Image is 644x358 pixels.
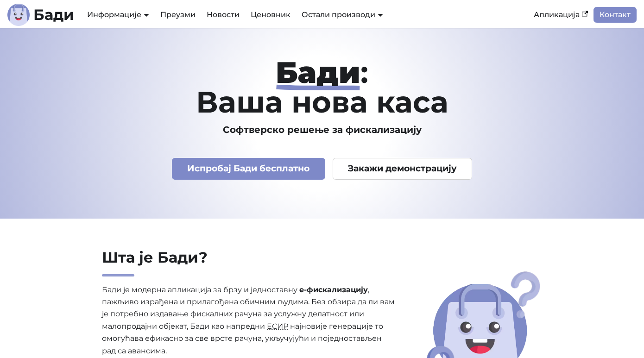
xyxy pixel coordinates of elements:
[65,124,579,136] h3: Софтверско решење за фискализацију
[87,10,149,19] a: Информације
[593,7,637,23] a: Контакт
[7,4,30,26] img: Лого
[245,7,296,23] a: Ценовник
[7,4,74,26] a: ЛогоБади
[102,248,395,276] h2: Шта је Бади?
[33,7,74,22] b: Бади
[299,285,368,294] strong: е-фискализацију
[65,57,579,117] h1: : Ваша нова каса
[155,7,201,23] a: Преузми
[172,158,325,180] a: Испробај Бади бесплатно
[333,158,473,180] a: Закажи демонстрацију
[528,7,593,23] a: Апликација
[302,10,383,19] a: Остали производи
[276,54,360,90] strong: Бади
[201,7,245,23] a: Новости
[267,322,288,331] abbr: Електронски систем за издавање рачуна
